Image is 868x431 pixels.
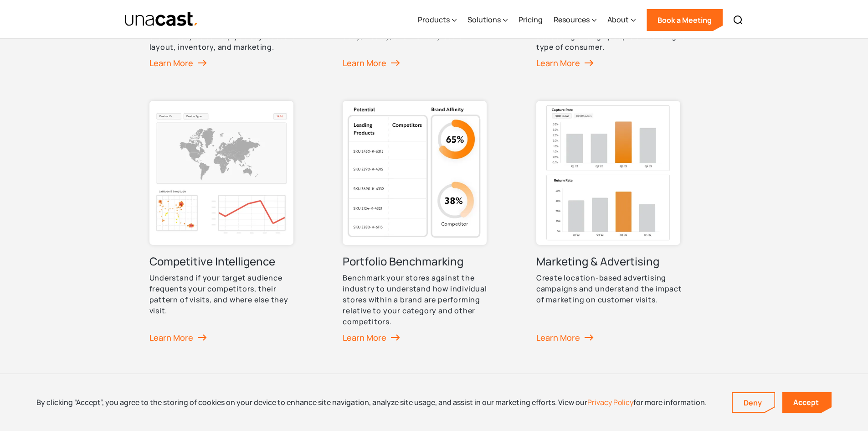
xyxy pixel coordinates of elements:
div: About [607,14,629,25]
a: illustration with Capture Rate and Return Rate graphsMarketing & AdvertisingCreate location-based... [536,101,687,359]
p: Create location-based advertising campaigns and understand the impact of marketing on customer vi... [536,272,687,305]
a: Pricing [519,1,543,39]
a: Book a Meeting [647,9,723,31]
h3: Competitive Intelligence [149,254,275,269]
a: Competitive Intelligence illustrationCompetitive IntelligenceUnderstand if your target audience f... [149,101,300,359]
div: Solutions [467,1,508,39]
div: Products [418,14,450,25]
div: Learn More [536,331,594,344]
div: Learn More [536,56,594,70]
img: illustration with Capture Rate and Return Rate graphs [536,101,680,245]
a: Deny [733,393,775,412]
div: Learn More [343,56,400,70]
p: Benchmark your stores against the industry to understand how individual stores within a brand are... [343,272,493,327]
div: By clicking “Accept”, you agree to the storing of cookies on your device to enhance site navigati... [36,397,707,407]
div: Learn More [149,331,207,344]
a: illustration with Potential and Brand Affinity graphsPortfolio BenchmarkingBenchmark your stores ... [343,101,493,359]
p: Understand if your target audience frequents your competitors, their pattern of visits, and where... [149,272,300,316]
a: home [124,11,199,27]
a: Accept [782,392,832,413]
img: Search icon [733,15,744,26]
img: illustration with Potential and Brand Affinity graphs [343,101,487,245]
div: About [607,1,636,39]
h3: Portfolio Benchmarking [343,254,463,269]
a: Privacy Policy [587,397,633,407]
div: Products [418,1,457,39]
img: Unacast text logo [124,11,199,27]
div: Solutions [467,14,501,25]
img: Competitive Intelligence illustration [149,101,293,245]
div: Learn More [149,56,207,70]
h3: Marketing & Advertising [536,254,659,269]
div: Resources [554,14,590,25]
div: Learn More [343,331,400,344]
div: Resources [554,1,596,39]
